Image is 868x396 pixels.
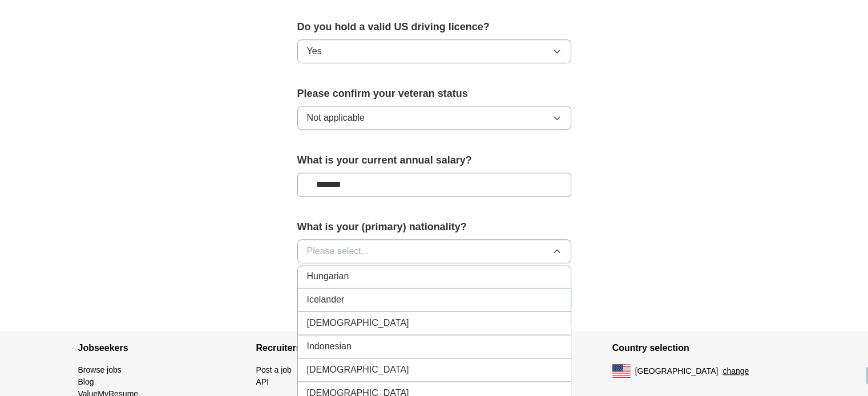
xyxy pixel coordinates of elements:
a: Blog [78,377,94,386]
a: Post a job [256,365,292,374]
span: [DEMOGRAPHIC_DATA] [307,363,409,377]
span: Please select... [307,244,369,258]
button: Not applicable [297,106,571,130]
button: Yes [297,39,571,63]
span: Hungarian [307,270,349,283]
span: [DEMOGRAPHIC_DATA] [307,316,409,330]
img: US flag [612,364,631,378]
a: API [256,377,269,386]
label: Please confirm your veteran status [297,86,571,101]
label: What is your current annual salary? [297,153,571,168]
span: Yes [307,44,322,58]
label: Do you hold a valid US driving licence? [297,19,571,35]
label: What is your (primary) nationality? [297,219,571,235]
button: change [722,365,749,377]
span: Icelander [307,293,345,307]
a: Browse jobs [78,365,122,374]
h4: Country selection [612,332,790,364]
button: Please select... [297,239,571,263]
span: Indonesian [307,340,352,353]
span: [GEOGRAPHIC_DATA] [635,365,718,377]
span: Not applicable [307,111,365,125]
